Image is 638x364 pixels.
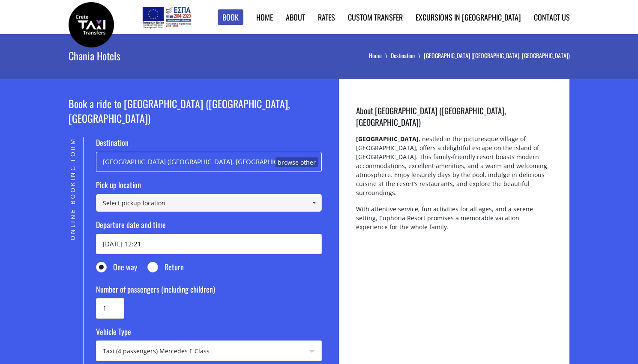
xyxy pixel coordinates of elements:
h3: About [GEOGRAPHIC_DATA] ([GEOGRAPHIC_DATA], [GEOGRAPHIC_DATA]) [356,105,552,134]
h2: Book a ride to [GEOGRAPHIC_DATA] ([GEOGRAPHIC_DATA], [GEOGRAPHIC_DATA]) [69,96,322,137]
label: Number of passengers (including children) [96,284,322,299]
a: Rates [318,12,335,23]
label: Return [147,262,184,276]
div: [GEOGRAPHIC_DATA] ([GEOGRAPHIC_DATA], [GEOGRAPHIC_DATA]) [96,152,322,172]
a: Book [218,9,243,25]
a: Contact us [534,12,570,23]
a: Home [369,51,391,60]
label: Pick up location [96,180,322,194]
a: Show All Items [307,194,321,212]
a: About [286,12,305,23]
img: Crete Taxi Transfers | Euphoria Resort (Kolymbari, Chania) | Crete Taxi Transfers [69,2,114,47]
a: browse other [276,157,318,168]
a: Custom Transfer [348,12,403,23]
a: Home [256,12,273,23]
img: e-bannersEUERDF180X90.jpg [141,4,192,30]
label: One way [96,262,137,276]
label: Departure date and time [96,219,322,234]
a: Excursions in [GEOGRAPHIC_DATA] [416,12,521,23]
input: Select pickup location [96,194,322,212]
li: [GEOGRAPHIC_DATA] ([GEOGRAPHIC_DATA], [GEOGRAPHIC_DATA]) [424,51,570,60]
p: With attentive service, fun activities for all ages, and a serene setting, Euphoria Resort promis... [356,204,552,239]
strong: [GEOGRAPHIC_DATA] [356,135,419,143]
label: Vehicle Type [96,326,322,341]
p: , nestled in the picturesque village of [GEOGRAPHIC_DATA], offers a delightful escape on the isla... [356,134,552,204]
a: Crete Taxi Transfers | Euphoria Resort (Kolymbari, Chania) | Crete Taxi Transfers [69,19,114,28]
h1: Chania Hotels [69,34,171,77]
a: Destination [391,51,424,60]
label: Destination [96,137,322,152]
